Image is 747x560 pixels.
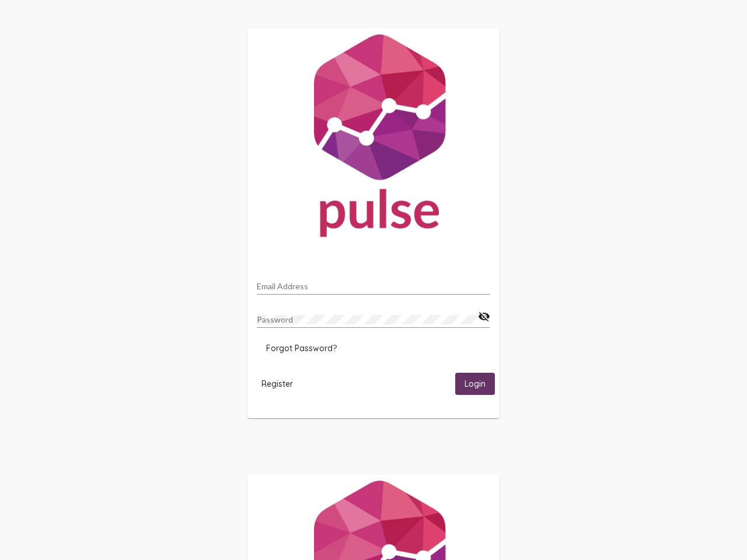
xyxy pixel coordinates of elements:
mat-icon: visibility_off [478,310,490,324]
button: Login [455,373,495,394]
img: Pulse For Good Logo [247,28,500,249]
button: Forgot Password? [257,338,346,359]
span: Register [261,379,293,389]
button: Register [252,373,302,394]
span: Login [465,379,486,390]
span: Forgot Password? [266,343,337,353]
